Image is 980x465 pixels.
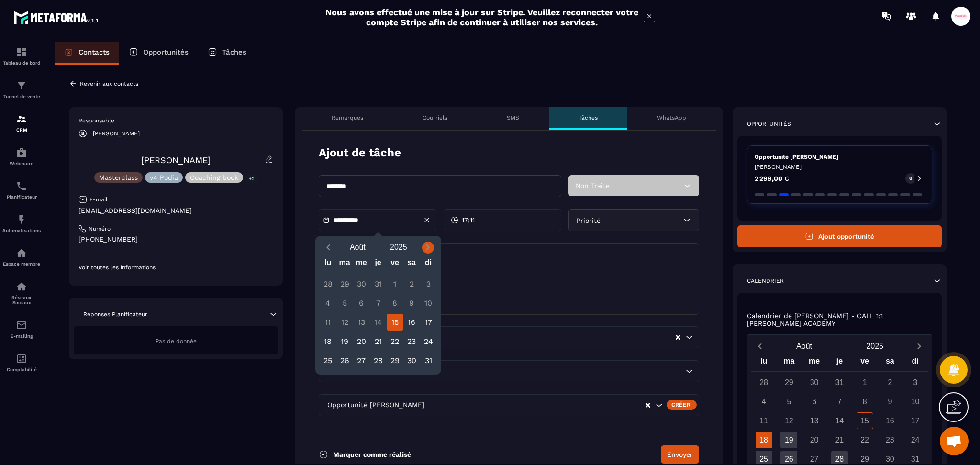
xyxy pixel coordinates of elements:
[881,432,898,448] div: 23
[150,174,178,181] p: v4 Podia
[89,225,111,232] p: Numéro
[747,120,791,128] p: Opportunités
[332,114,363,122] p: Remarques
[387,295,403,311] div: 8
[576,217,601,224] span: Priorité
[426,400,645,410] input: Search for option
[99,174,138,181] p: Masterclass
[747,312,932,327] p: Calendrier de [PERSON_NAME] - CALL 1:1 [PERSON_NAME] ACADEMY
[2,228,41,233] p: Automatisations
[353,256,370,273] div: me
[831,432,848,448] div: 21
[319,326,699,348] div: Search for option
[2,367,41,372] p: Comptabilité
[370,333,387,350] div: 21
[420,333,437,350] div: 24
[384,332,675,343] input: Search for option
[190,174,238,181] p: Coaching book
[403,256,420,273] div: sa
[661,445,699,464] button: Envoyer
[16,247,27,259] img: automations
[16,113,27,125] img: formation
[353,333,370,350] div: 20
[2,94,41,99] p: Tunnel de vente
[755,175,789,182] p: 2 299,00 €
[576,182,610,189] span: Non Traité
[907,432,924,448] div: 24
[940,427,969,455] a: Ouvrir le chat
[16,147,27,158] img: automations
[420,276,437,292] div: 3
[353,276,370,292] div: 30
[387,276,403,292] div: 1
[2,194,41,199] p: Planificateur
[245,174,258,184] p: +2
[2,60,41,66] p: Tableau de bord
[2,295,41,305] p: Réseaux Sociaux
[353,295,370,311] div: 6
[403,276,420,292] div: 2
[2,140,41,173] a: automationsautomationsWebinaire
[2,261,41,266] p: Espace membre
[2,73,41,106] a: formationformationTunnel de vente
[198,42,256,65] a: Tâches
[831,374,848,391] div: 31
[320,241,337,254] button: Previous month
[2,333,41,339] p: E-mailing
[646,402,650,409] button: Clear Selected
[2,127,41,133] p: CRM
[737,225,942,247] button: Ajout opportunité
[420,314,437,331] div: 17
[378,239,419,256] button: Open years overlay
[751,354,777,371] div: lu
[16,353,27,365] img: accountant
[336,276,353,292] div: 29
[16,281,27,292] img: social-network
[777,354,802,371] div: ma
[353,352,370,369] div: 27
[2,106,41,140] a: formationformationCRM
[403,333,420,350] div: 23
[780,393,797,410] div: 5
[336,352,353,369] div: 26
[2,39,41,73] a: formationformationTableau de bord
[780,432,797,448] div: 19
[403,352,420,369] div: 30
[16,80,27,91] img: formation
[806,412,823,429] div: 13
[387,352,403,369] div: 29
[55,42,119,65] a: Contacts
[337,239,379,256] button: Open months overlay
[353,314,370,331] div: 13
[667,400,697,410] div: Créer
[93,130,140,137] p: [PERSON_NAME]
[902,354,928,371] div: di
[320,256,437,369] div: Calendar wrapper
[881,412,898,429] div: 16
[423,114,447,122] p: Courriels
[857,432,873,448] div: 22
[910,340,928,353] button: Next month
[780,374,797,391] div: 29
[657,114,686,122] p: WhatsApp
[370,314,387,331] div: 14
[319,145,401,161] p: Ajout de tâche
[16,214,27,225] img: automations
[881,374,898,391] div: 2
[2,173,41,207] a: schedulerschedulerPlanificateur
[78,264,273,271] p: Voir toutes les informations
[320,333,336,350] div: 18
[336,333,353,350] div: 19
[857,393,873,410] div: 8
[78,235,273,244] p: [PHONE_NUMBER]
[857,374,873,391] div: 1
[319,394,699,416] div: Search for option
[387,256,403,273] div: ve
[16,46,27,58] img: formation
[336,314,353,331] div: 12
[419,241,437,254] button: Next month
[806,432,823,448] div: 20
[320,276,437,369] div: Calendar days
[78,48,110,56] p: Contacts
[80,80,138,87] p: Revenir aux contacts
